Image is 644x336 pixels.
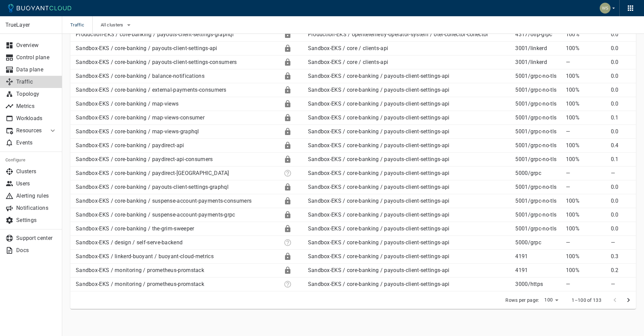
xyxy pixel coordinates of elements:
p: 100% [566,198,605,204]
p: — [566,170,605,177]
a: Sandbox-EKS / core-banking / payouts-client-settings-graphql [76,184,229,190]
p: 0.0 [611,45,630,52]
p: 100% [566,253,605,260]
a: Sandbox-EKS / design / self-serve-backend [76,239,183,246]
a: Sandbox-EKS / core-banking / the-grim-sweeper [76,225,194,232]
a: Production-EKS / core-banking / payouts-client-settings-graphql [76,31,234,38]
p: Control plane [16,54,57,61]
a: Sandbox-EKS / core-banking / payouts-client-settings-api [308,114,450,121]
p: — [611,239,630,246]
a: Sandbox-EKS / core-banking / paydirect-api-consumers [76,156,213,162]
a: Sandbox-EKS / core-banking / payouts-client-settings-api [76,45,217,51]
a: Sandbox-EKS / core-banking / payouts-client-settings-api [308,253,450,260]
p: Docs [16,247,57,254]
p: Settings [16,217,57,224]
a: Sandbox-EKS / core-banking / payouts-client-settings-api [308,100,450,107]
p: 0.0 [611,100,630,107]
a: Sandbox-EKS / core-banking / paydirect-[GEOGRAPHIC_DATA] [76,170,229,176]
p: 0.0 [611,184,630,191]
span: Traffic [70,16,92,34]
p: 0.0 [611,211,630,218]
img: Weichung Shaw [600,3,611,14]
a: Sandbox-EKS / linkerd-buoyant / buoyant-cloud-metrics [76,253,214,260]
p: 4191 [515,253,560,260]
a: Sandbox-EKS / core-banking / payouts-client-settings-api [308,225,450,232]
a: Sandbox-EKS / core-banking / external-payments-consumers [76,87,226,93]
a: Sandbox-EKS / core-banking / map-views [76,100,178,107]
a: Sandbox-EKS / core-banking / payouts-client-settings-api [308,239,450,246]
a: Sandbox-EKS / core-banking / payouts-client-settings-api [308,211,450,218]
a: Sandbox-EKS / core-banking / payouts-client-settings-api [308,170,450,176]
a: Sandbox-EKS / core / clients-api [308,59,388,65]
a: Sandbox-EKS / core-banking / suspense-account-payments-consumers [76,198,252,204]
p: Alerting rules [16,193,57,199]
button: All clusters [101,20,133,30]
p: 3001 / linkerd [515,45,560,52]
a: Sandbox-EKS / core / clients-api [308,45,388,51]
a: Sandbox-EKS / core-banking / payouts-client-settings-api [308,128,450,135]
p: Support center [16,235,57,242]
p: 4317 / otlp-grpc [515,31,560,38]
a: Sandbox-EKS / core-banking / payouts-client-settings-api [308,156,450,162]
p: 0.1 [611,114,630,121]
p: 5001 / grpc-no-tls [515,128,560,135]
p: 5001 / grpc-no-tls [515,156,560,163]
p: Notifications [16,205,57,211]
p: Resources [16,127,43,134]
p: 0.1 [611,156,630,163]
p: Workloads [16,115,57,122]
p: — [611,281,630,288]
p: Users [16,180,57,187]
p: Events [16,139,57,146]
a: Sandbox-EKS / monitoring / prometheus-promstack [76,267,204,273]
a: Sandbox-EKS / core-banking / map-views-consumer [76,114,205,121]
p: — [566,59,605,66]
a: Sandbox-EKS / core-banking / payouts-client-settings-api [308,142,450,149]
h5: Configure [5,157,57,163]
p: 100% [566,211,605,218]
p: 5001 / grpc-no-tls [515,142,560,149]
p: Clusters [16,168,57,175]
p: — [566,239,605,246]
p: 100% [566,114,605,121]
p: 5000 / grpc [515,170,560,177]
p: 0.0 [611,73,630,80]
a: Sandbox-EKS / core-banking / payouts-client-settings-api [308,184,450,190]
p: 100% [566,225,605,232]
p: 0.0 [611,128,630,135]
a: Sandbox-EKS / core-banking / suspense-account-payments-grpc [76,211,235,218]
p: 3001 / linkerd [515,59,560,66]
p: 5001 / grpc-no-tls [515,87,560,93]
p: TrueLayer [5,22,56,28]
p: Metrics [16,103,57,110]
p: 4191 [515,267,560,274]
p: Data plane [16,66,57,73]
p: 0.0 [611,87,630,93]
p: 5001 / grpc-no-tls [515,211,560,218]
div: Unknown [284,239,292,247]
p: 100% [566,156,605,163]
p: 0.4 [611,142,630,149]
div: Unknown [284,280,292,288]
p: 0.3 [611,253,630,260]
p: Overview [16,42,57,49]
button: next page [622,293,635,307]
p: 0.0 [611,198,630,204]
a: Sandbox-EKS / core-banking / map-views-graphql [76,128,199,135]
a: Sandbox-EKS / core-banking / paydirect-api [76,142,184,149]
p: 5001 / grpc-no-tls [515,225,560,232]
p: 0.0 [611,225,630,232]
p: 5001 / grpc-no-tls [515,114,560,121]
p: 5001 / grpc-no-tls [515,184,560,191]
p: 5001 / grpc-no-tls [515,198,560,204]
div: Unknown [284,169,292,177]
p: 5001 / grpc-no-tls [515,73,560,80]
p: 100% [566,45,605,52]
p: — [566,281,605,288]
p: 100% [566,87,605,93]
p: 5001 / grpc-no-tls [515,100,560,107]
p: 100% [566,142,605,149]
a: Sandbox-EKS / core-banking / payouts-client-settings-api [308,73,450,79]
p: 100% [566,73,605,80]
a: Sandbox-EKS / monitoring / prometheus-promstack [76,281,204,287]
